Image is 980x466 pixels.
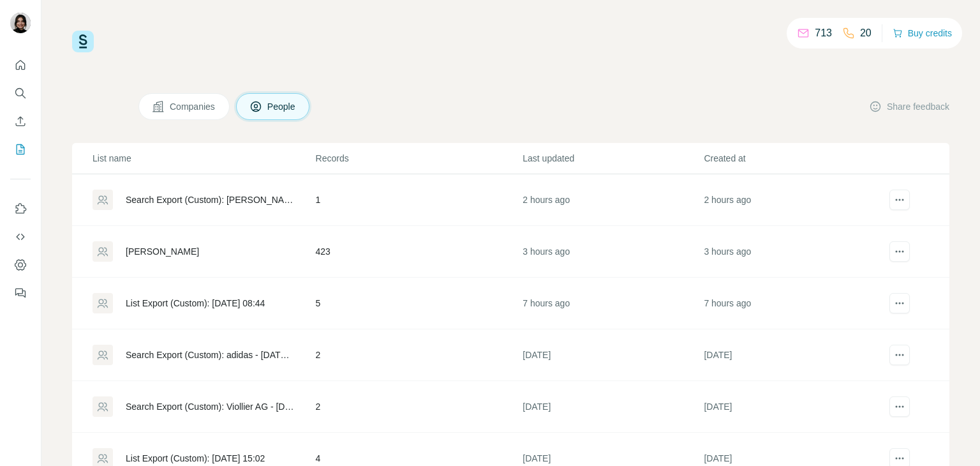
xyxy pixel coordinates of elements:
[889,396,910,417] button: actions
[704,152,884,165] p: Created at
[93,152,315,165] p: List name
[126,452,265,465] div: List Export (Custom): [DATE] 15:02
[522,174,703,226] td: 2 hours ago
[72,31,94,52] img: Surfe Logo
[523,152,702,165] p: Last updated
[10,110,31,133] button: Enrich CSV
[889,345,910,365] button: actions
[522,329,703,381] td: [DATE]
[315,278,523,329] td: 5
[267,100,297,113] span: People
[889,241,910,262] button: actions
[10,82,31,105] button: Search
[10,54,31,77] button: Quick start
[315,381,523,433] td: 2
[126,349,294,361] div: Search Export (Custom): adidas - [DATE] 14:10
[893,24,952,42] button: Buy credits
[889,293,910,313] button: actions
[126,400,294,413] div: Search Export (Custom): Viollier AG - [DATE] 15:07
[522,226,703,278] td: 3 hours ago
[126,193,294,206] div: Search Export (Custom): [PERSON_NAME] - [DATE] 13:53
[315,329,523,381] td: 2
[10,197,31,220] button: Use Surfe on LinkedIn
[10,13,31,33] img: Avatar
[315,174,523,226] td: 1
[522,381,703,433] td: [DATE]
[10,225,31,248] button: Use Surfe API
[170,100,216,113] span: Companies
[703,381,884,433] td: [DATE]
[10,138,31,161] button: My lists
[10,282,31,304] button: Feedback
[860,26,872,41] p: 20
[703,226,884,278] td: 3 hours ago
[10,253,31,276] button: Dashboard
[869,100,949,113] button: Share feedback
[126,297,265,310] div: List Export (Custom): [DATE] 08:44
[126,245,199,258] div: [PERSON_NAME]
[315,226,523,278] td: 423
[703,174,884,226] td: 2 hours ago
[703,278,884,329] td: 7 hours ago
[815,26,832,41] p: 713
[316,152,522,165] p: Records
[889,190,910,210] button: actions
[703,329,884,381] td: [DATE]
[522,278,703,329] td: 7 hours ago
[72,96,123,117] h4: My lists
